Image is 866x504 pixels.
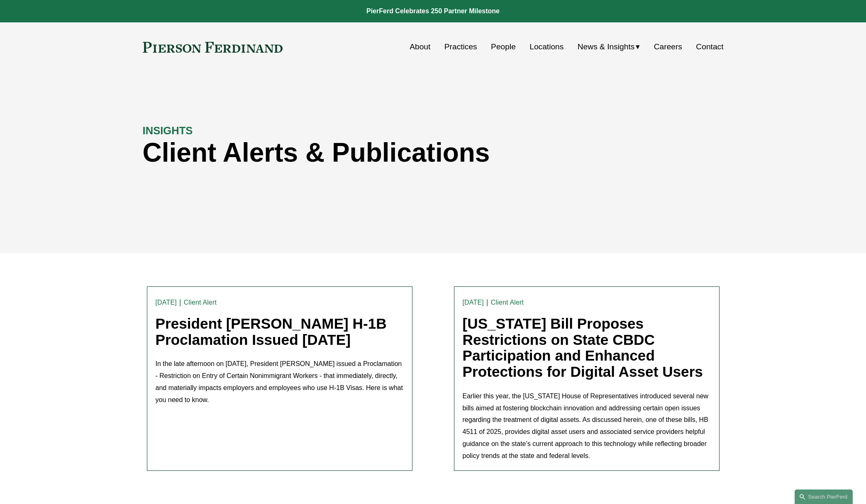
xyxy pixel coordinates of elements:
[491,299,524,306] a: Client Alert
[463,299,484,306] time: [DATE]
[654,39,682,55] a: Careers
[410,39,430,55] a: About
[795,489,853,504] a: Search this site
[156,315,387,348] a: President [PERSON_NAME] H-1B Proclamation Issued [DATE]
[156,358,404,406] p: In the late afternoon on [DATE], President [PERSON_NAME] issued a Proclamation - Restriction on E...
[143,138,578,168] h1: Client Alerts & Publications
[184,299,217,306] a: Client Alert
[463,315,703,380] a: [US_STATE] Bill Proposes Restrictions on State CBDC Participation and Enhanced Protections for Di...
[578,39,640,55] a: folder dropdown
[491,39,516,55] a: People
[529,39,564,55] a: Locations
[444,39,477,55] a: Practices
[156,299,177,306] time: [DATE]
[696,39,723,55] a: Contact
[578,40,635,54] span: News & Insights
[463,390,711,462] p: Earlier this year, the [US_STATE] House of Representatives introduced several new bills aimed at ...
[143,125,193,136] strong: INSIGHTS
